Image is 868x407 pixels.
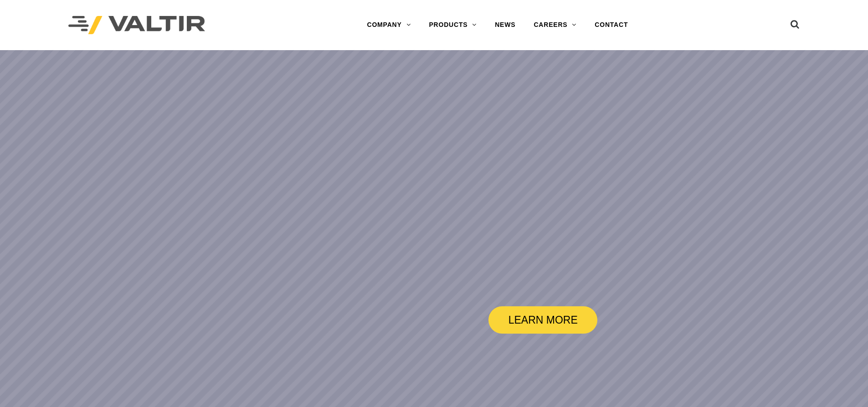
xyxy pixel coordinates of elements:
[358,16,420,34] a: COMPANY
[420,16,486,34] a: PRODUCTS
[488,306,597,334] a: LEARN MORE
[524,16,586,34] a: CAREERS
[486,16,524,34] a: NEWS
[68,16,205,35] img: Valtir
[586,16,637,34] a: CONTACT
